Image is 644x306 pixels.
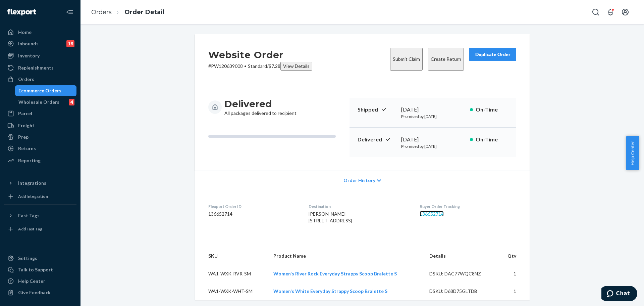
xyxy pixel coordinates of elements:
div: Orders [18,76,34,83]
button: Submit Claim [390,48,423,71]
span: Standard [248,63,267,69]
div: Home [18,29,32,36]
div: DSKU: DAC77WQC8NZ [429,270,492,277]
h2: Website Order [208,48,312,62]
span: Order History [343,177,375,184]
p: On-Time [476,106,508,114]
div: 18 [66,40,74,47]
div: Talk to Support [18,266,53,273]
p: # PW120639008 / $7.28 [208,62,312,71]
img: Flexport logo [7,9,36,15]
a: Replenishments [4,62,76,73]
button: Fast Tags [4,210,76,221]
button: Help Center [626,136,639,170]
div: [DATE] [401,106,465,114]
dt: Buyer Order Tracking [420,204,516,209]
a: Parcel [4,108,76,119]
button: View Details [280,62,312,71]
div: Freight [18,122,35,129]
div: 4 [69,99,74,105]
a: Freight [4,120,76,131]
div: Add Fast Tag [18,226,42,232]
div: Wholesale Orders [18,99,59,105]
a: Ecommerce Orders [15,85,77,96]
div: Add Integration [18,193,48,199]
button: Close Navigation [63,5,76,19]
p: Shipped [358,106,396,114]
div: Fast Tags [18,212,40,219]
a: Wholesale Orders4 [15,97,77,107]
div: Reporting [18,157,41,164]
div: Inventory [18,52,40,59]
div: Parcel [18,110,32,117]
p: Delivered [358,136,396,143]
a: Women's River Rock Everyday Strappy Scoop Bralette S [273,271,397,276]
div: View Details [283,63,310,70]
button: Open account menu [619,5,632,19]
a: Inbounds18 [4,38,76,49]
button: Give Feedback [4,287,76,298]
div: Prep [18,134,29,140]
h3: Delivered [224,98,297,110]
ol: breadcrumbs [86,2,170,22]
p: On-Time [476,136,508,143]
button: Open notifications [604,5,617,19]
div: DSKU: D68D75GLTDB [429,288,492,295]
a: Inventory [4,50,76,61]
a: Orders [4,74,76,85]
div: Give Feedback [18,289,51,296]
button: Talk to Support [4,264,76,275]
a: Help Center [4,276,76,287]
p: Promised by [DATE] [401,114,465,119]
p: Promised by [DATE] [401,143,465,149]
a: Settings [4,253,76,264]
a: Returns [4,143,76,154]
iframe: Opens a widget where you can chat to one of our agents [601,286,637,303]
button: Duplicate Order [469,48,516,61]
div: Ecommerce Orders [18,87,61,94]
th: Product Name [268,247,424,265]
a: 136652714 [420,211,444,217]
a: Order Detail [124,8,164,16]
a: Add Integration [4,191,76,202]
div: All packages delivered to recipient [224,98,297,117]
div: Integrations [18,180,46,186]
div: Inbounds [18,40,39,47]
button: Create Return [428,48,464,71]
th: Qty [498,247,530,265]
a: Home [4,27,76,38]
td: 1 [498,282,530,300]
div: Returns [18,145,36,152]
th: Details [424,247,498,265]
button: Open Search Box [589,5,602,19]
dt: Flexport Order ID [208,204,298,209]
div: Duplicate Order [475,51,511,58]
a: Women's White Everyday Strappy Scoop Bralette S [273,288,387,294]
dd: 136652714 [208,211,298,217]
div: [DATE] [401,136,465,143]
a: Reporting [4,155,76,166]
div: Help Center [18,278,45,285]
a: Orders [91,8,112,16]
span: [PERSON_NAME] [STREET_ADDRESS] [309,211,352,223]
span: • [244,63,247,69]
a: Prep [4,132,76,142]
td: WA1-WXK-WHT-SM [195,282,268,300]
div: Settings [18,255,37,262]
div: Replenishments [18,64,54,71]
dt: Destination [309,204,409,209]
button: Integrations [4,178,76,188]
th: SKU [195,247,268,265]
a: Add Fast Tag [4,224,76,234]
td: 1 [498,265,530,283]
td: WA1-WXK-RVR-SM [195,265,268,283]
